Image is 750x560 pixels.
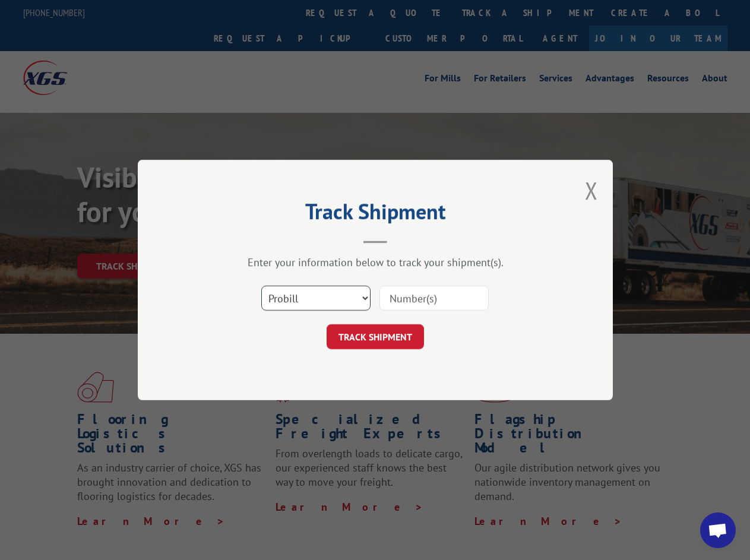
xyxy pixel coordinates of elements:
div: Open chat [700,512,736,548]
button: Close modal [585,175,598,206]
div: Enter your information below to track your shipment(s). [197,255,553,269]
button: TRACK SHIPMENT [327,324,424,349]
input: Number(s) [379,286,489,311]
h2: Track Shipment [197,203,553,226]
